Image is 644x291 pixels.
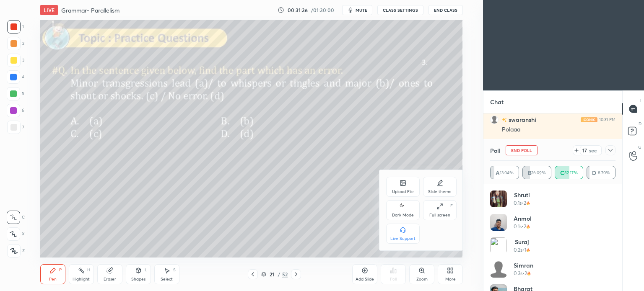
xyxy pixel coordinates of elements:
div: Slide theme [428,190,452,194]
div: Upload File [392,190,414,194]
div: Full screen [429,213,450,217]
div: Dark Mode [392,213,414,217]
div: Live Support [390,237,415,241]
div: F [450,204,453,208]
